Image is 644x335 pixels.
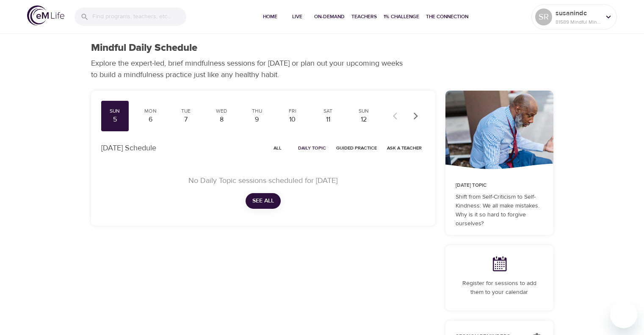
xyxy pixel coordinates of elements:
[426,12,468,21] span: The Connection
[282,108,303,115] div: Fri
[333,141,380,155] button: Guided Practice
[211,108,232,115] div: Wed
[105,108,126,115] div: Sun
[246,108,268,115] div: Thu
[27,6,64,25] img: logo
[556,18,600,26] p: 81589 Mindful Minutes
[252,196,274,206] span: See All
[387,144,422,152] span: Ask a Teacher
[556,8,600,18] p: susanindc
[351,12,377,21] span: Teachers
[211,115,232,125] div: 8
[456,279,543,297] p: Register for sessions to add them to your calendar
[318,115,339,125] div: 11
[175,108,196,115] div: Tue
[101,142,156,154] p: [DATE] Schedule
[282,115,303,125] div: 10
[140,108,161,115] div: Mon
[246,115,268,125] div: 9
[260,12,280,21] span: Home
[287,12,307,21] span: Live
[140,115,161,125] div: 6
[456,193,543,228] p: Shift from Self-Criticism to Self-Kindness: We all make mistakes. Why is it so hard to forgive ou...
[298,144,326,152] span: Daily Topic
[295,141,329,155] button: Daily Topic
[175,115,196,125] div: 7
[384,12,419,21] span: 1% Challenge
[92,8,186,26] input: Find programs, teachers, etc...
[456,182,543,189] p: [DATE] Topic
[353,115,374,125] div: 12
[268,144,288,152] span: All
[384,141,425,155] button: Ask a Teacher
[246,193,281,209] button: See All
[91,58,409,80] p: Explore the expert-led, brief mindfulness sessions for [DATE] or plan out your upcoming weeks to ...
[111,175,415,186] p: No Daily Topic sessions scheduled for [DATE]
[314,12,345,21] span: On-Demand
[610,301,637,328] iframe: Button to launch messaging window
[318,108,339,115] div: Sat
[353,108,374,115] div: Sun
[91,42,197,54] h1: Mindful Daily Schedule
[264,141,291,155] button: All
[105,115,126,125] div: 5
[535,8,552,25] div: SR
[336,144,377,152] span: Guided Practice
